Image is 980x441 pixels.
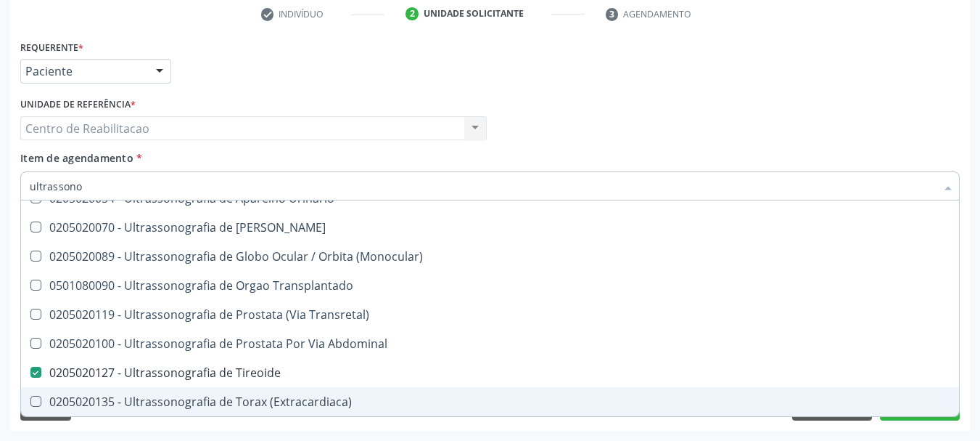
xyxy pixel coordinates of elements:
[30,280,950,291] div: 0501080090 - Ultrassonografia de Orgao Transplantado
[25,64,141,78] span: Paciente
[20,94,136,116] label: Unidade de referência
[30,367,950,379] div: 0205020127 - Ultrassonografia de Tireoide
[30,309,950,320] div: 0205020119 - Ultrassonografia de Prostata (Via Transretal)
[424,7,524,20] div: Unidade solicitante
[30,222,950,233] div: 0205020070 - Ultrassonografia de [PERSON_NAME]
[30,338,950,349] div: 0205020100 - Ultrassonografia de Prostata Por Via Abdominal
[30,171,936,201] input: Buscar por procedimentos
[30,396,950,408] div: 0205020135 - Ultrassonografia de Torax (Extracardiaca)
[20,151,133,165] span: Item de agendamento
[405,7,419,20] div: 2
[30,251,950,262] div: 0205020089 - Ultrassonografia de Globo Ocular / Orbita (Monocular)
[20,36,83,59] label: Requerente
